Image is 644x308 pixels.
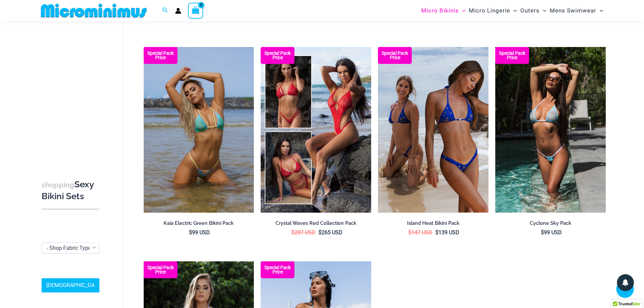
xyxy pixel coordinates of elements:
a: Collection Pack Crystal Waves 305 Tri Top 4149 Thong 01Crystal Waves 305 Tri Top 4149 Thong 01 [261,47,371,213]
bdi: 99 USD [189,229,210,236]
nav: Site Navigation [419,1,606,20]
b: Special Pack Price [144,51,177,60]
b: Special Pack Price [495,51,529,60]
span: $ [435,229,438,236]
a: Island Heat Bikini Pack [378,220,488,229]
bdi: 99 USD [541,229,562,236]
img: Cyclone Sky 318 Top 4275 Bottom 04 [495,47,606,213]
bdi: 265 USD [318,229,342,236]
span: Outers [520,2,540,19]
a: OutersMenu ToggleMenu Toggle [519,2,548,19]
span: $ [408,229,411,236]
span: $ [318,229,321,236]
span: Menu Toggle [459,2,466,19]
a: Crystal Waves Red Collection Pack [261,220,371,229]
b: Special Pack Price [261,265,294,274]
b: Special Pack Price [378,51,412,60]
a: Micro BikinisMenu ToggleMenu Toggle [420,2,467,19]
img: Kaia Electric Green 305 Top 445 Thong 04 [144,47,254,213]
span: Menu Toggle [596,2,603,19]
img: Island Heat Ocean 309 Top 421 Bottom 01 [378,47,488,213]
a: Cyclone Sky Pack [495,220,606,229]
bdi: 287 USD [291,229,315,236]
a: Kaia Electric Green Bikini Pack [144,220,254,229]
a: Kaia Electric Green 305 Top 445 Thong 04 Kaia Electric Green 305 Top 445 Thong 05Kaia Electric Gr... [144,47,254,213]
a: Micro LingerieMenu ToggleMenu Toggle [467,2,519,19]
span: $ [291,229,294,236]
span: - Shop Fabric Type [42,243,99,253]
span: - Shop Fabric Type [47,245,91,251]
a: Mens SwimwearMenu ToggleMenu Toggle [548,2,605,19]
span: shopping [42,181,74,189]
h2: Crystal Waves Red Collection Pack [261,220,371,227]
a: Account icon link [175,8,181,14]
span: Mens Swimwear [550,2,596,19]
span: Micro Bikinis [421,2,459,19]
span: - Shop Fabric Type [42,242,99,254]
h2: Kaia Electric Green Bikini Pack [144,220,254,227]
span: Micro Lingerie [469,2,510,19]
h2: Island Heat Bikini Pack [378,220,488,227]
b: Special Pack Price [144,265,177,274]
span: Menu Toggle [510,2,517,19]
img: Collection Pack [261,47,371,213]
h2: Cyclone Sky Pack [495,220,606,227]
a: View Shopping Cart, empty [188,3,204,18]
img: MM SHOP LOGO FLAT [38,3,149,18]
a: Search icon link [162,6,168,15]
bdi: 139 USD [435,229,459,236]
a: Island Heat Ocean Bikini Pack Island Heat Ocean 309 Top 421 Bottom 01Island Heat Ocean 309 Top 42... [378,47,488,213]
span: Menu Toggle [540,2,546,19]
bdi: 147 USD [408,229,432,236]
a: [DEMOGRAPHIC_DATA] Sizing Guide [42,279,99,304]
b: Special Pack Price [261,51,294,60]
span: $ [189,229,192,236]
iframe: TrustedSite Certified [42,23,102,158]
a: Cyclone Sky 318 Top 4275 Bottom 04 Cyclone Sky 318 Top 4275 Bottom 05Cyclone Sky 318 Top 4275 Bot... [495,47,606,213]
span: $ [541,229,544,236]
h3: Sexy Bikini Sets [42,179,99,202]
